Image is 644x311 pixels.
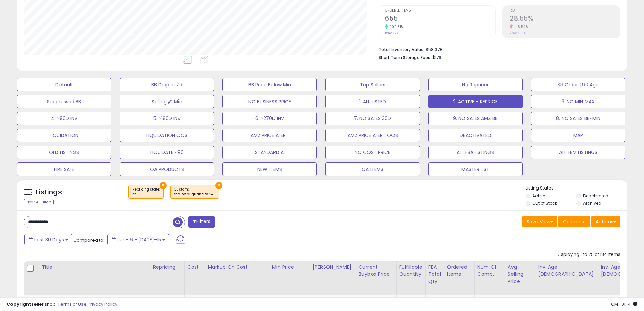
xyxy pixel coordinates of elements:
[388,24,404,29] small: 100.31%
[385,15,495,24] h2: 655
[24,234,72,245] button: Last 30 Days
[88,301,117,307] a: Privacy Policy
[385,9,495,13] span: Ordered Items
[325,112,420,125] button: 7. NO SALES 30D
[359,264,393,278] div: Current Buybox Price
[222,112,317,125] button: 6. >270D INV
[17,162,111,176] button: FIRE SALE
[583,200,601,206] label: Archived
[538,264,595,278] div: Inv. Age [DEMOGRAPHIC_DATA]
[120,129,214,142] button: LIQUIDATION OOS
[432,54,442,61] span: $176
[132,187,160,197] span: Repricing state :
[222,162,317,176] button: NEW ITEMS
[17,78,111,91] button: Default
[222,129,317,142] button: AMZ PRICE ALERT
[7,301,31,307] strong: Copyright
[132,192,160,197] div: on
[531,112,625,125] button: 8. NO SALES BB<MIN
[557,251,620,258] div: Displaying 1 to 25 of 184 items
[120,95,214,108] button: Selling @ Min
[73,237,104,243] span: Compared to:
[379,54,431,60] b: Short Term Storage Fees:
[222,78,317,91] button: BB Price Below Min
[428,129,523,142] button: DEACTIVATED
[325,129,420,142] button: AMZ PRICE ALERT OOS
[24,199,54,205] div: Clear All Filters
[428,264,441,285] div: FBA Total Qty
[428,162,523,176] button: MASTER LIST
[325,162,420,176] button: OA ITEMS
[58,301,87,307] a: Terms of Use
[379,45,615,53] li: $58,378
[17,129,111,142] button: LIQUIDATION
[120,162,214,176] button: OA PRODUCTS
[522,216,557,227] button: Save View
[531,78,625,91] button: <3 Order >90 Age
[510,9,620,13] span: ROI
[531,146,625,159] button: ALL FBM LISTINGS
[428,78,523,91] button: No Repricer
[117,236,161,243] span: Jun-16 - [DATE]-15
[17,95,111,108] button: Suppressed BB
[120,146,214,159] button: LIQUIDATE <90
[222,146,317,159] button: STANDARD AI
[399,264,423,278] div: Fulfillable Quantity
[34,236,64,243] span: Last 30 Days
[272,264,307,271] div: Min Price
[558,216,590,227] button: Columns
[325,78,420,91] button: Top Sellers
[510,31,526,35] small: Prev: 31.21%
[188,216,215,228] button: Filters
[153,264,182,271] div: Repricing
[222,95,317,108] button: NO BUSINESS PRICE
[591,216,620,227] button: Actions
[428,112,523,125] button: 9. NO SALES AMZ BB
[583,193,609,199] label: Deactivated
[513,24,528,29] small: -8.52%
[187,264,202,271] div: Cost
[107,234,169,245] button: Jun-16 - [DATE]-15
[325,95,420,108] button: 1. ALL LISTED
[447,264,472,278] div: Ordered Items
[428,146,523,159] button: ALL FBA LISTINGS
[532,193,545,199] label: Active
[7,301,117,308] div: seller snap | |
[120,78,214,91] button: BB Drop in 7d
[379,47,425,52] b: Total Inventory Value:
[510,15,620,24] h2: 28.55%
[385,31,398,35] small: Prev: 327
[174,187,216,197] span: Custom:
[17,112,111,125] button: 4. >90D INV
[17,146,111,159] button: OLD LISTINGS
[611,301,637,307] span: 2025-08-15 01:14 GMT
[208,264,266,271] div: Markup on Cost
[215,182,222,189] button: ×
[531,95,625,108] button: 3. NO MIN MAX
[428,95,523,108] button: 2. ACTIVE + REPRICE
[325,146,420,159] button: NO COST PRICE
[526,185,627,192] p: Listing States:
[42,264,147,271] div: Title
[532,200,557,206] label: Out of Stock
[160,182,167,189] button: ×
[120,112,214,125] button: 5. >180D INV
[531,129,625,142] button: MAP
[313,264,353,271] div: [PERSON_NAME]
[205,261,269,295] th: The percentage added to the cost of goods (COGS) that forms the calculator for Min & Max prices.
[36,187,62,197] h5: Listings
[563,218,584,225] span: Columns
[174,192,216,197] div: fba total quantity >= 1
[508,264,532,285] div: Avg Selling Price
[477,264,502,278] div: Num of Comp.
